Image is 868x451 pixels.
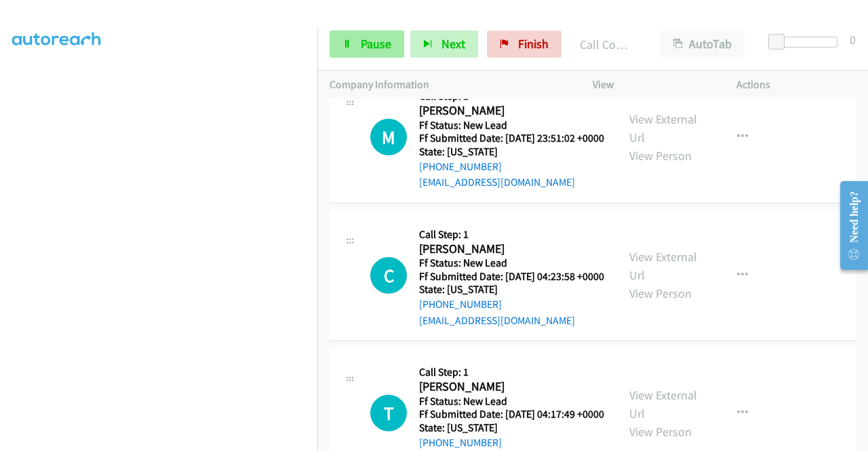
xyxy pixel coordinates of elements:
[419,366,604,379] h5: Call Step: 1
[441,36,465,52] span: Next
[419,436,502,449] a: [PHONE_NUMBER]
[660,31,745,58] button: AutoTab
[370,395,407,431] div: The call is yet to be attempted
[518,36,549,52] span: Finish
[330,31,404,58] a: Pause
[419,408,604,421] h5: Ff Submitted Date: [DATE] 04:17:49 +0000
[419,379,604,395] h2: [PERSON_NAME]
[419,283,604,296] h5: State: [US_STATE]
[629,111,697,145] a: View External Url
[629,424,692,439] a: View Person
[419,241,604,257] h2: [PERSON_NAME]
[419,421,604,435] h5: State: [US_STATE]
[829,172,868,279] iframe: Resource Center
[629,249,697,283] a: View External Url
[736,77,856,93] p: Actions
[850,31,856,49] div: 0
[775,37,837,47] div: Delay between calls (in seconds)
[419,395,604,408] h5: Ff Status: New Lead
[419,119,604,132] h5: Ff Status: New Lead
[370,395,407,431] h1: T
[370,257,407,294] div: The call is yet to be attempted
[361,36,391,52] span: Pause
[370,119,407,155] h1: M
[629,148,692,163] a: View Person
[419,314,575,327] a: [EMAIL_ADDRESS][DOMAIN_NAME]
[629,286,692,301] a: View Person
[580,35,636,54] p: Call Completed
[370,257,407,294] h1: C
[419,298,502,311] a: [PHONE_NUMBER]
[410,31,478,58] button: Next
[419,270,604,283] h5: Ff Submitted Date: [DATE] 04:23:58 +0000
[487,31,561,58] a: Finish
[370,119,407,155] div: The call is yet to be attempted
[419,103,600,119] h2: [PERSON_NAME]
[419,145,604,159] h5: State: [US_STATE]
[419,160,502,173] a: [PHONE_NUMBER]
[629,387,697,421] a: View External Url
[419,228,604,241] h5: Call Step: 1
[330,77,568,93] p: Company Information
[419,256,604,270] h5: Ff Status: New Lead
[419,176,575,189] a: [EMAIL_ADDRESS][DOMAIN_NAME]
[419,132,604,145] h5: Ff Submitted Date: [DATE] 23:51:02 +0000
[593,77,712,93] p: View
